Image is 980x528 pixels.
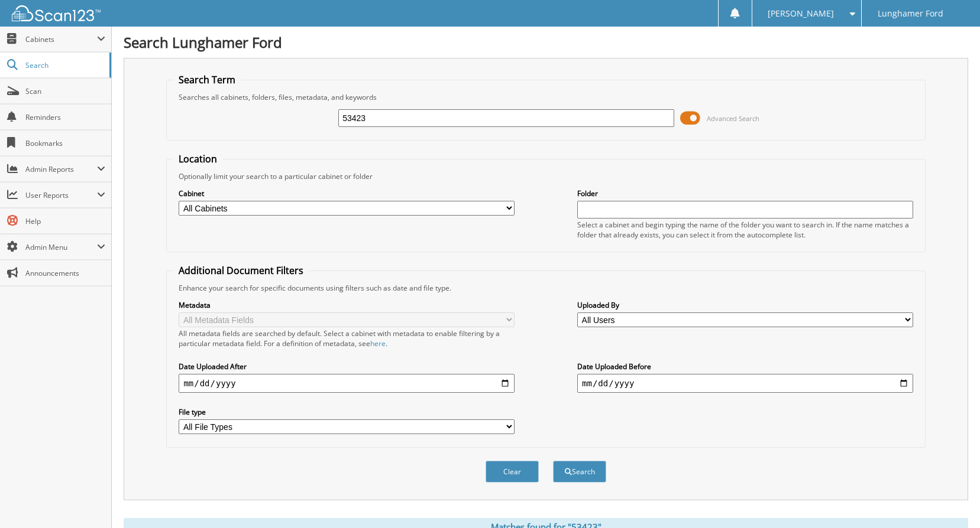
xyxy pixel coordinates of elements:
[25,216,105,226] span: Help
[173,73,241,86] legend: Search Term
[553,461,606,483] button: Search
[179,407,515,417] label: File type
[25,60,104,70] span: Search
[179,300,515,310] label: Metadata
[370,338,386,348] a: here
[25,138,105,148] span: Bookmarks
[768,10,834,17] span: [PERSON_NAME]
[707,114,759,123] span: Advanced Search
[25,86,105,96] span: Scan
[179,374,515,393] input: start
[173,92,918,102] div: Searches all cabinets, folders, files, metadata, and keywords
[179,188,515,198] label: Cabinet
[12,5,101,21] img: scan123-logo-white.svg
[25,190,97,200] span: User Reports
[25,34,97,44] span: Cabinets
[577,361,913,371] label: Date Uploaded Before
[179,361,515,371] label: Date Uploaded After
[124,32,968,52] h1: Search Lunghamer Ford
[173,171,918,181] div: Optionally limit your search to a particular cabinet or folder
[173,283,918,293] div: Enhance your search for specific documents using filters such as date and file type.
[25,268,105,278] span: Announcements
[173,264,309,277] legend: Additional Document Filters
[577,300,913,310] label: Uploaded By
[25,112,105,122] span: Reminders
[179,328,515,348] div: All metadata fields are searched by default. Select a cabinet with metadata to enable filtering b...
[577,374,913,393] input: end
[577,220,913,240] div: Select a cabinet and begin typing the name of the folder you want to search in. If the name match...
[577,188,913,198] label: Folder
[25,164,97,174] span: Admin Reports
[486,461,539,483] button: Clear
[173,152,223,165] legend: Location
[25,242,97,252] span: Admin Menu
[878,10,943,17] span: Lunghamer Ford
